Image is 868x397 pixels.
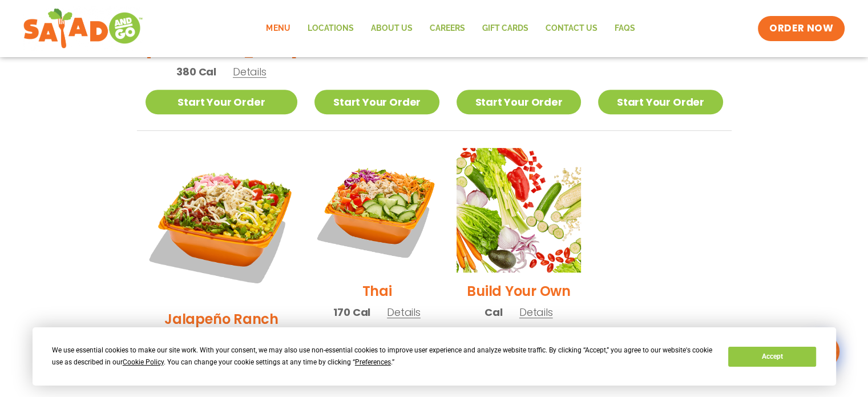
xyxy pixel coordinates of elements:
[457,148,581,272] img: Product photo for Build Your Own
[536,15,605,42] a: Contact Us
[467,281,571,301] h2: Build Your Own
[257,15,298,42] a: Menu
[473,15,536,42] a: GIFT CARDS
[257,15,643,42] nav: Menu
[52,344,714,368] div: We use essential cookies to make our site work. With your consent, we may also use non-essential ...
[728,347,816,367] button: Accept
[123,358,164,366] span: Cookie Policy
[33,327,836,386] div: Cookie Consent Prompt
[387,305,421,319] span: Details
[355,358,391,366] span: Preferences
[598,90,722,114] a: Start Your Order
[485,304,502,320] span: Cal
[519,305,553,319] span: Details
[362,15,421,42] a: About Us
[605,15,643,42] a: FAQs
[457,90,581,114] a: Start Your Order
[146,90,298,114] a: Start Your Order
[298,15,362,42] a: Locations
[314,148,439,272] img: Product photo for Thai Salad
[164,309,278,329] h2: Jalapeño Ranch
[758,16,845,41] a: ORDER NOW
[421,15,473,42] a: Careers
[314,90,439,114] a: Start Your Order
[176,64,216,79] span: 380 Cal
[333,304,370,320] span: 170 Cal
[362,281,392,301] h2: Thai
[146,148,298,300] img: Product photo for Jalapeño Ranch Salad
[23,6,143,51] img: new-SAG-logo-768×292
[769,22,833,35] span: ORDER NOW
[233,65,267,79] span: Details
